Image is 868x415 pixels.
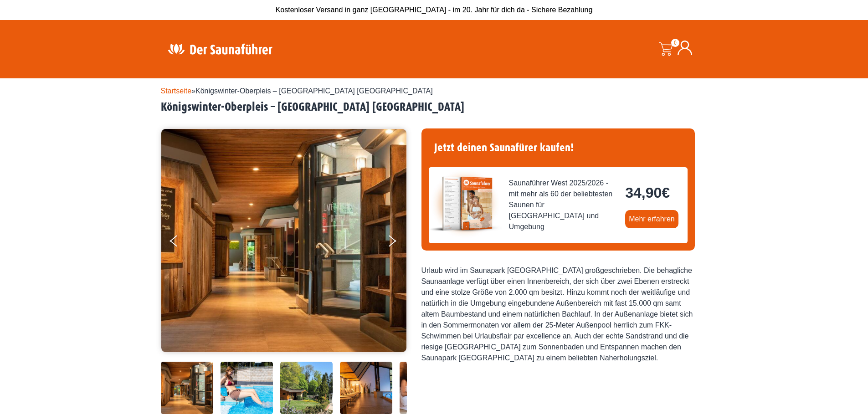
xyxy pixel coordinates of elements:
img: der-saunafuehrer-2025-west.jpg [429,167,502,240]
button: Next [387,231,410,254]
span: Königswinter-Oberpleis – [GEOGRAPHIC_DATA] [GEOGRAPHIC_DATA] [195,87,433,95]
button: Previous [170,231,193,254]
div: Urlaub wird im Saunapark [GEOGRAPHIC_DATA] großgeschrieben. Die behagliche Saunaanlage verfügt üb... [421,265,695,364]
span: 0 [671,39,679,47]
span: € [662,184,670,201]
a: Startseite [161,87,192,95]
a: Mehr erfahren [625,210,678,228]
h4: Jetzt deinen Saunafürer kaufen! [429,136,688,160]
span: Saunaführer West 2025/2026 - mit mehr als 60 der beliebtesten Saunen für [GEOGRAPHIC_DATA] und Um... [509,178,618,232]
h2: Königswinter-Oberpleis – [GEOGRAPHIC_DATA] [GEOGRAPHIC_DATA] [161,100,708,114]
span: » [161,87,433,95]
span: Kostenloser Versand in ganz [GEOGRAPHIC_DATA] - im 20. Jahr für dich da - Sichere Bezahlung [276,6,593,14]
bdi: 34,90 [625,184,670,201]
